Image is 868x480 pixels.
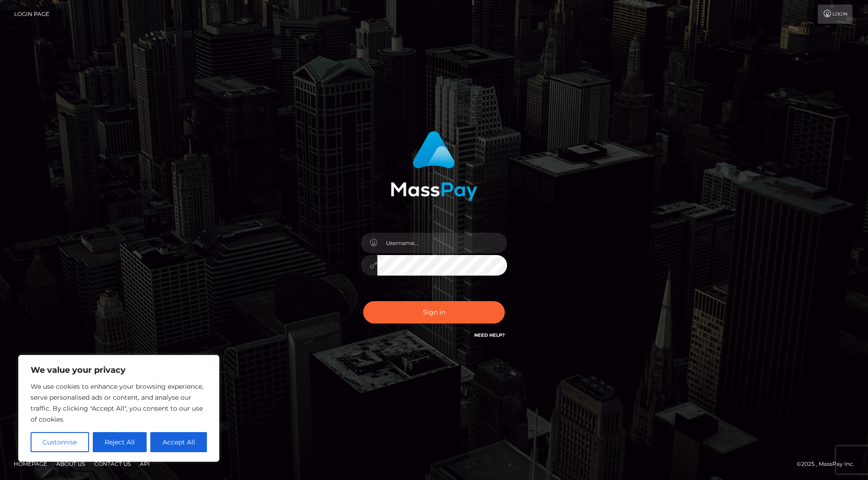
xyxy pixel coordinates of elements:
[136,457,153,471] a: API
[14,5,49,24] a: Login Page
[818,5,852,24] a: Login
[150,432,207,452] button: Accept All
[93,432,147,452] button: Reject All
[90,457,134,471] a: Contact Us
[31,381,207,425] p: We use cookies to enhance your browsing experience, serve personalised ads or content, and analys...
[10,457,51,471] a: Homepage
[391,131,477,201] img: MassPay Login
[31,432,89,452] button: Customise
[474,332,505,338] a: Need Help?
[18,355,219,462] div: We value your privacy
[31,365,207,376] p: We value your privacy
[797,459,861,469] div: © 2025 , MassPay Inc.
[53,457,89,471] a: About Us
[377,233,507,253] input: Username...
[363,301,505,323] button: Sign in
